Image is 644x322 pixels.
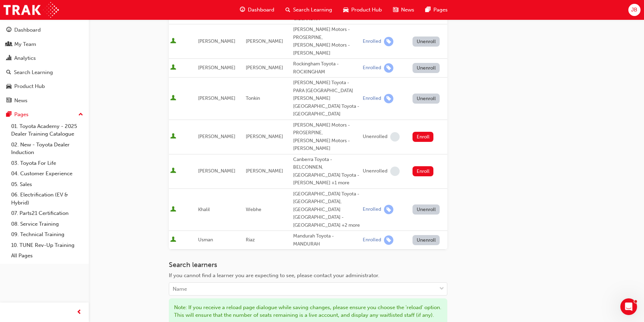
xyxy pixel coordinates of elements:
a: 10. TUNE Rev-Up Training [8,240,86,251]
a: Dashboard [3,24,86,37]
span: JB [631,6,637,14]
span: news-icon [393,6,398,14]
a: Product Hub [3,80,86,93]
span: people-icon [6,41,11,48]
div: Product Hub [14,82,45,90]
span: User is active [170,95,176,102]
div: Name [173,285,187,293]
a: news-iconNews [387,3,420,17]
div: [PERSON_NAME] Toyota - PARA [GEOGRAPHIC_DATA][PERSON_NAME][GEOGRAPHIC_DATA] Toyota - [GEOGRAPHIC_... [293,79,360,118]
span: car-icon [343,6,348,14]
div: [PERSON_NAME] Motors - PROSERPINE, [PERSON_NAME] Motors - [PERSON_NAME] [293,121,360,153]
span: car-icon [6,83,11,90]
span: pages-icon [6,112,11,118]
span: down-icon [439,284,444,293]
span: search-icon [285,6,290,14]
span: User is active [170,38,176,45]
span: User is active [170,168,176,175]
a: 04. Customer Experience [8,168,86,179]
span: Khalil [198,207,210,212]
button: Pages [3,108,86,121]
a: All Pages [8,250,86,261]
div: Analytics [14,54,36,62]
a: Search Learning [3,66,86,79]
span: learningRecordVerb_NONE-icon [390,132,400,142]
button: Enroll [413,132,433,142]
span: News [401,6,414,14]
div: News [14,97,28,105]
div: Enrolled [363,65,381,71]
span: learningRecordVerb_ENROLL-icon [384,235,393,245]
div: [GEOGRAPHIC_DATA] Toyota - [GEOGRAPHIC_DATA], [GEOGRAPHIC_DATA] [GEOGRAPHIC_DATA] - [GEOGRAPHIC_D... [293,190,360,230]
div: Enrolled [363,95,381,102]
span: [PERSON_NAME] [246,134,283,139]
span: Search Learning [293,6,332,14]
span: guage-icon [240,6,245,14]
div: Search Learning [14,69,53,77]
span: learningRecordVerb_ENROLL-icon [384,63,393,73]
div: Canberra Toyota - BELCONNEN, [GEOGRAPHIC_DATA] Toyota - [PERSON_NAME] +1 more [293,156,360,187]
span: Dashboard [248,6,274,14]
button: Unenroll [413,204,440,215]
button: Unenroll [413,63,440,73]
span: learningRecordVerb_NONE-icon [390,167,400,176]
a: 08. Service Training [8,219,86,230]
img: Trak [3,2,59,18]
div: Unenrolled [363,134,387,140]
span: [PERSON_NAME] [246,38,283,44]
a: guage-iconDashboard [234,3,280,17]
a: car-iconProduct Hub [338,3,387,17]
span: search-icon [6,70,11,76]
span: [PERSON_NAME] [246,65,283,71]
span: [PERSON_NAME] [198,38,235,44]
span: User is active [170,64,176,71]
a: My Team [3,38,86,51]
span: User is active [170,206,176,213]
span: Tonkin [246,95,260,101]
button: DashboardMy TeamAnalyticsSearch LearningProduct HubNews [3,22,86,108]
span: If you cannot find a learner you are expecting to see, please contact your administrator. [169,272,379,279]
span: Product Hub [351,6,382,14]
span: learningRecordVerb_ENROLL-icon [384,37,393,46]
span: [PERSON_NAME] [198,134,235,139]
a: 05. Sales [8,179,86,190]
span: [PERSON_NAME] [198,168,235,174]
span: pages-icon [425,6,431,14]
span: User is active [170,236,176,243]
span: Pages [433,6,448,14]
button: Unenroll [413,37,440,47]
span: learningRecordVerb_ENROLL-icon [384,205,393,214]
button: Enroll [413,166,433,176]
span: [PERSON_NAME] [198,65,235,71]
span: chart-icon [6,55,11,62]
span: [PERSON_NAME] [246,168,283,174]
span: Riaz [246,237,255,243]
a: 07. Parts21 Certification [8,208,86,219]
div: Unenrolled [363,168,387,175]
span: prev-icon [77,308,82,317]
span: news-icon [6,98,11,104]
div: Enrolled [363,206,381,213]
div: [PERSON_NAME] Motors - PROSERPINE, [PERSON_NAME] Motors - [PERSON_NAME] [293,26,360,57]
div: Enrolled [363,237,381,243]
div: Rockingham Toyota - ROCKINGHAM [293,60,360,76]
a: 03. Toyota For Life [8,158,86,169]
span: learningRecordVerb_ENROLL-icon [384,94,393,103]
h3: Search learners [169,261,447,269]
button: JB [628,4,641,16]
a: 09. Technical Training [8,229,86,240]
a: search-iconSearch Learning [280,3,338,17]
a: 02. New - Toyota Dealer Induction [8,139,86,158]
span: Usman [198,237,213,243]
span: [PERSON_NAME] [198,95,235,101]
iframe: Intercom live chat [620,298,637,315]
span: User is active [170,133,176,140]
a: Analytics [3,52,86,65]
div: Pages [14,111,29,119]
div: Mandurah Toyota - MANDURAH [293,232,360,248]
a: 01. Toyota Academy - 2025 Dealer Training Catalogue [8,121,86,139]
span: guage-icon [6,27,11,33]
span: up-icon [78,110,83,119]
